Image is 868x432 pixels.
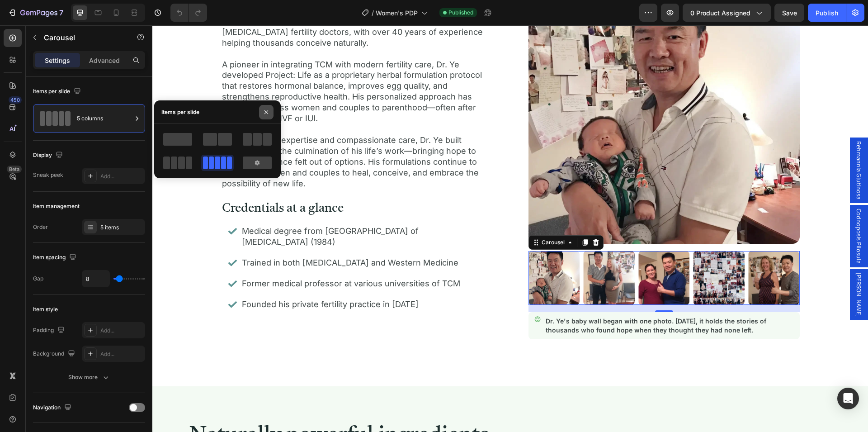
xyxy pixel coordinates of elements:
input: Auto [82,271,109,287]
div: Background [33,348,77,360]
span: Save [782,9,797,17]
span: [PERSON_NAME] [702,247,711,291]
h2: Naturally powerful ingredients [36,397,705,425]
div: Sneak peek [33,171,63,179]
p: Founded his private fertility practice in [DATE] [90,274,331,285]
p: Carousel [44,32,121,43]
img: gempages_491691367047627898-79dc996b-3684-4448-948e-65f754f66204.webp [596,226,647,280]
button: 7 [4,4,67,22]
p: Advanced [89,56,120,65]
span: Codnoposis Pilosula [702,183,711,238]
div: Navigation [33,402,73,414]
span: Women's PDP [376,8,418,18]
div: Item management [33,202,80,210]
p: Former medical professor at various universities of TCM [90,253,331,264]
p: 7 [59,7,63,18]
p: Dr. Ye's baby wall began with one photo. [DATE], it holds the stories of thousands who found hope... [393,291,641,309]
div: Carousel [387,213,414,221]
p: Trained in both [MEDICAL_DATA] and Western Medicine [90,232,331,243]
h3: Credentials at a glance [69,176,340,192]
span: / [372,8,374,18]
iframe: Design area [152,25,868,432]
span: Rehmannia Glutinosa [702,116,711,174]
img: gempages_491691367047627898-979e8d15-3475-4afc-b3b9-380fe2b32a10.webp [431,226,482,280]
div: Items per slide [161,108,199,116]
img: gempages_491691367047627898-c8183f19-8934-44d5-8d46-4265c9488644.webp [541,226,592,280]
p: Medical degree from [GEOGRAPHIC_DATA] of [MEDICAL_DATA] (1984) [90,200,331,222]
div: Open Intercom Messenger [837,388,859,409]
div: Gap [33,275,43,283]
div: Padding [33,324,66,337]
button: Publish [808,4,846,22]
div: Order [33,223,48,231]
div: Add... [100,172,143,180]
div: Add... [100,350,143,358]
div: Show more [68,373,110,382]
div: Add... [100,327,143,335]
span: 0 product assigned [690,8,750,18]
div: Publish [816,8,838,18]
span: Published [448,9,473,17]
img: gempages_491691367047627898-12e57e76-eac3-4f6c-a1b4-452dccced2d0.webp [486,226,538,280]
div: Item style [33,305,58,313]
div: Beta [7,166,22,173]
div: Undo/Redo [170,4,207,22]
img: gempages_491691367047627898-f189e675-d937-4bf4-9315-dd30e3f684e4.webp [376,226,428,280]
div: Display [33,149,65,161]
button: Show more [33,369,145,385]
button: 0 product assigned [683,4,771,22]
button: Save [774,4,804,22]
div: Item spacing [33,252,78,264]
div: 5 columns [77,108,132,129]
p: Settings [45,56,70,65]
div: 450 [9,96,22,104]
div: Items per slide [33,85,83,98]
div: 5 items [100,223,143,232]
img: gempages_491691367047627898-e4ed46f9-3e96-4c87-8fc0-182ceae0db27.svg [382,290,389,298]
